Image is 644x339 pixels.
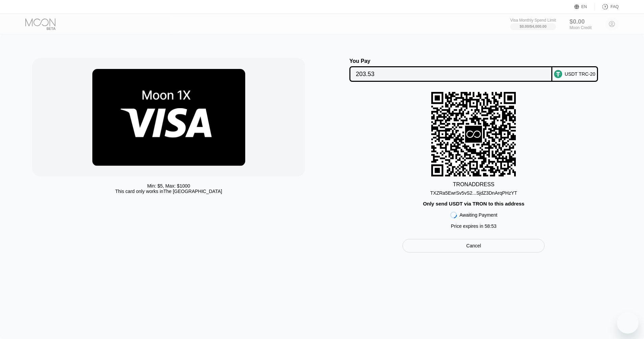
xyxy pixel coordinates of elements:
[451,223,497,229] div: Price expires in
[430,188,517,196] div: TXZRa5EwrSv5vS2...SjdZ3DnArqPHzYT
[402,239,545,252] div: Cancel
[510,18,556,30] div: Visa Monthly Spend Limit$0.00/$4,000.00
[115,189,222,194] div: This card only works in The [GEOGRAPHIC_DATA]
[460,212,498,218] div: Awaiting Payment
[510,18,556,23] div: Visa Monthly Spend Limit
[595,3,619,10] div: FAQ
[329,58,619,82] div: You PayUSDT TRC-20
[574,3,595,10] div: EN
[611,4,619,9] div: FAQ
[147,183,190,189] div: Min: $ 5 , Max: $ 1000
[565,71,596,77] div: USDT TRC-20
[349,58,552,64] div: You Pay
[466,243,481,249] div: Cancel
[520,24,547,28] div: $0.00 / $4,000.00
[423,201,524,207] div: Only send USDT via TRON to this address
[485,223,497,229] span: 58 : 53
[430,190,517,196] div: TXZRa5EwrSv5vS2...SjdZ3DnArqPHzYT
[617,312,639,334] iframe: Button to launch messaging window
[453,181,495,188] div: TRON ADDRESS
[581,4,587,9] div: EN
